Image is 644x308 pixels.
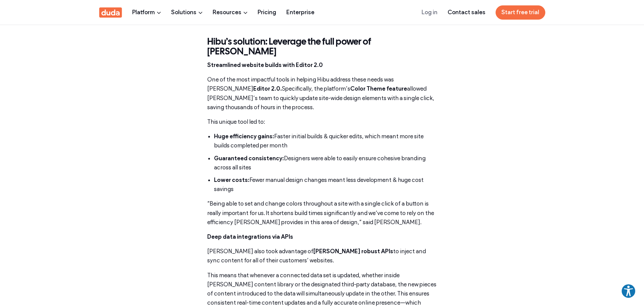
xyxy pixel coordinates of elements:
strong: Guaranteed consistency: [214,155,284,162]
aside: Accessibility Help Desk [621,284,636,300]
button: Explore your accessibility options [621,284,636,299]
strong: Editor 2.0. [253,85,282,92]
a: Start free trial [496,5,545,20]
li: Fewer manual design changes meant less development & huge cost savings [214,175,437,194]
strong: Color Theme feature [350,85,407,92]
h3: Hibu’s solution: Leverage the full power of [PERSON_NAME] [207,37,437,57]
p: “Being able to set and change colors throughout a site with a single click of a button is really ... [207,199,437,227]
p: One of the most impactful tools in helping Hibu address these needs was [PERSON_NAME] Specificall... [207,75,437,112]
li: Faster initial builds & quicker edits, which meant more site builds completed per month [214,132,437,150]
strong: [PERSON_NAME] robust APIs [313,248,393,255]
p: This unique tool led to: [207,117,437,126]
li: Designers were able to easily ensure cohesive branding across all sites [214,154,437,172]
strong: Lower costs: [214,176,249,183]
strong: Deep data integrations via APIs [207,233,293,240]
strong: Streamlined website builds with Editor 2.0 [207,62,323,68]
p: [PERSON_NAME] also took advantage of to inject and sync content for all of their customers’ websi... [207,247,437,265]
strong: Huge efficiency gains: [214,133,274,140]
